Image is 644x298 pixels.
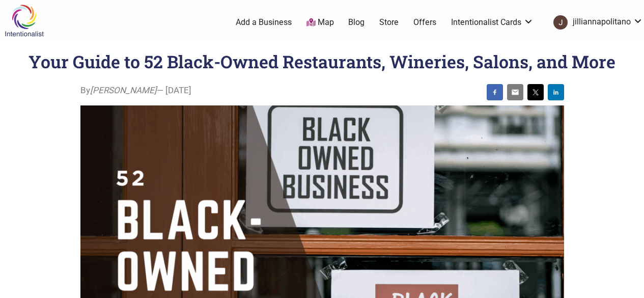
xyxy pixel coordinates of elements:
img: linkedin sharing button [552,88,560,96]
img: twitter sharing button [531,88,540,96]
a: Add a Business [236,17,292,28]
a: jilliannapolitano [548,13,643,32]
i: [PERSON_NAME] [90,85,157,95]
a: Intentionalist Cards [451,17,534,28]
a: Blog [348,17,365,28]
img: email sharing button [511,88,519,96]
a: Store [379,17,399,28]
span: By — [DATE] [80,84,191,97]
img: facebook sharing button [491,88,499,96]
a: Offers [413,17,436,28]
a: Map [306,17,334,29]
h1: Your Guide to 52 Black-Owned Restaurants, Wineries, Salons, and More [29,50,615,73]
